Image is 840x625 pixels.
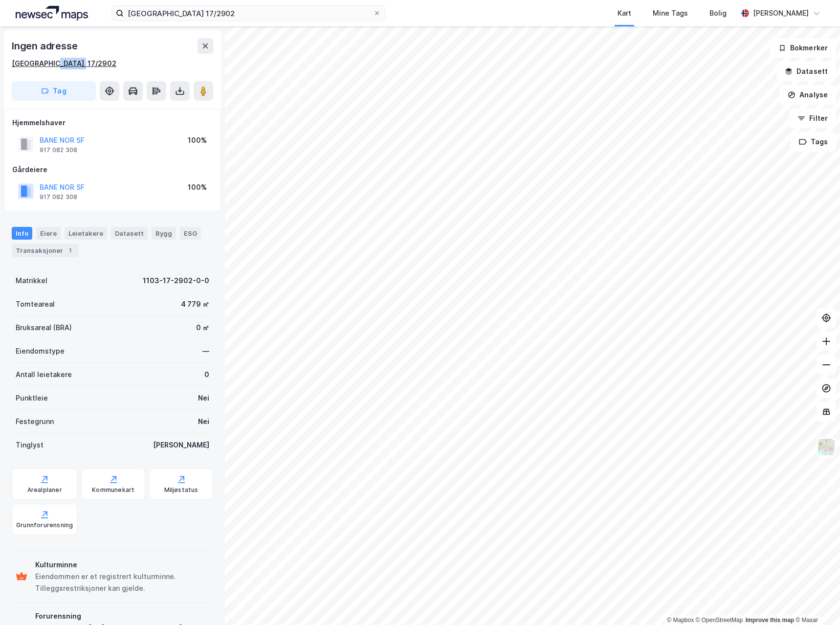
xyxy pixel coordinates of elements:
div: 4 779 ㎡ [181,298,209,310]
div: Kontrollprogram for chat [791,578,840,625]
div: — [202,345,209,357]
a: Mapbox [667,617,694,624]
div: 1103-17-2902-0-0 [143,275,209,287]
div: Datasett [111,227,148,240]
div: 0 [204,369,209,380]
div: Eiendomstype [16,345,65,357]
div: Transaksjoner [12,244,79,257]
div: 917 082 308 [40,146,77,154]
div: Punktleie [16,392,48,404]
div: Kommunekart [92,486,134,494]
div: Nei [198,416,209,427]
input: Søk på adresse, matrikkel, gårdeiere, leietakere eller personer [124,6,373,21]
div: 1 [65,246,75,255]
img: Z [817,438,836,456]
div: 100% [188,181,207,193]
div: Arealplaner [27,486,62,494]
div: ESG [180,227,201,240]
div: Tinglyst [16,439,44,451]
div: 0 ㎡ [196,322,209,334]
div: Mine Tags [653,7,688,19]
div: Bruksareal (BRA) [16,322,72,334]
div: Festegrunn [16,416,54,427]
div: Info [12,227,32,240]
div: 100% [188,134,207,146]
div: Kulturminne [35,559,209,571]
div: Grunnforurensning [16,521,73,529]
button: Analyse [779,85,836,105]
div: Miljøstatus [164,486,199,494]
div: Kart [618,7,631,19]
img: logo.a4113a55bc3d86da70a041830d287a7e.svg [16,6,88,21]
div: Ingen adresse [12,38,79,54]
a: OpenStreetMap [696,617,743,624]
div: [GEOGRAPHIC_DATA], 17/2902 [12,58,116,69]
div: Forurensning [35,610,209,622]
div: Nei [198,392,209,404]
div: Bolig [709,7,727,19]
button: Bokmerker [770,38,836,58]
div: Bygg [152,227,176,240]
button: Tags [791,132,836,152]
div: Eiere [36,227,61,240]
div: Gårdeiere [12,164,213,176]
div: [PERSON_NAME] [753,7,809,19]
div: Eiendommen er et registrert kulturminne. Tilleggsrestriksjoner kan gjelde. [35,571,209,594]
div: 917 082 308 [40,193,77,201]
div: Hjemmelshaver [12,117,213,129]
div: Tomteareal [16,298,55,310]
div: Leietakere [65,227,107,240]
button: Filter [789,109,836,128]
button: Datasett [776,62,836,81]
div: Antall leietakere [16,369,72,380]
div: [PERSON_NAME] [153,439,209,451]
button: Tag [12,81,96,101]
iframe: Chat Widget [791,578,840,625]
div: Matrikkel [16,275,47,287]
a: Improve this map [746,617,794,624]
